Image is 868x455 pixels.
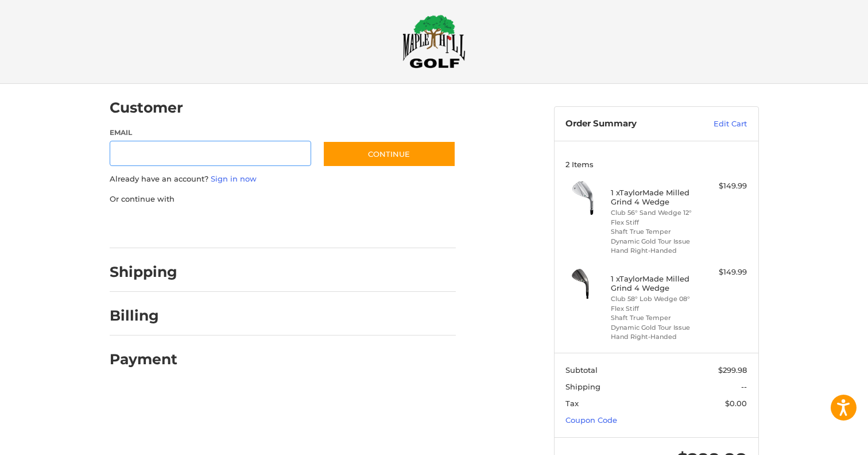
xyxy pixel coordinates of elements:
[300,216,386,237] iframe: PayPal-venmo
[110,263,177,281] h2: Shipping
[565,382,600,391] span: Shipping
[565,415,617,425] a: Coupon Code
[565,118,689,130] h3: Order Summary
[110,128,312,138] label: Email
[110,173,456,185] p: Already have an account?
[611,332,699,342] li: Hand Right-Handed
[565,160,747,169] h3: 2 Items
[565,399,579,408] span: Tax
[611,294,699,304] li: Club 58° Lob Wedge 08°
[611,218,699,227] li: Flex Stiff
[725,399,747,408] span: $0.00
[741,382,747,391] span: --
[110,350,177,368] h2: Payment
[110,99,183,117] h2: Customer
[611,208,699,218] li: Club 56° Sand Wedge 12°
[702,267,747,278] div: $149.99
[203,216,289,237] iframe: PayPal-paylater
[689,118,747,130] a: Edit Cart
[110,194,456,205] p: Or continue with
[323,141,456,167] button: Continue
[110,307,177,325] h2: Billing
[611,304,699,314] li: Flex Stiff
[106,216,192,237] iframe: PayPal-paypal
[611,313,699,332] li: Shaft True Temper Dynamic Gold Tour Issue
[402,14,466,68] img: Maple Hill Golf
[702,180,747,192] div: $149.99
[565,365,598,375] span: Subtotal
[773,424,868,455] iframe: Google Customer Reviews
[211,174,257,183] a: Sign in now
[611,274,699,293] h4: 1 x TaylorMade Milled Grind 4 Wedge
[611,227,699,246] li: Shaft True Temper Dynamic Gold Tour Issue
[718,365,747,375] span: $299.98
[611,188,699,207] h4: 1 x TaylorMade Milled Grind 4 Wedge
[611,246,699,256] li: Hand Right-Handed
